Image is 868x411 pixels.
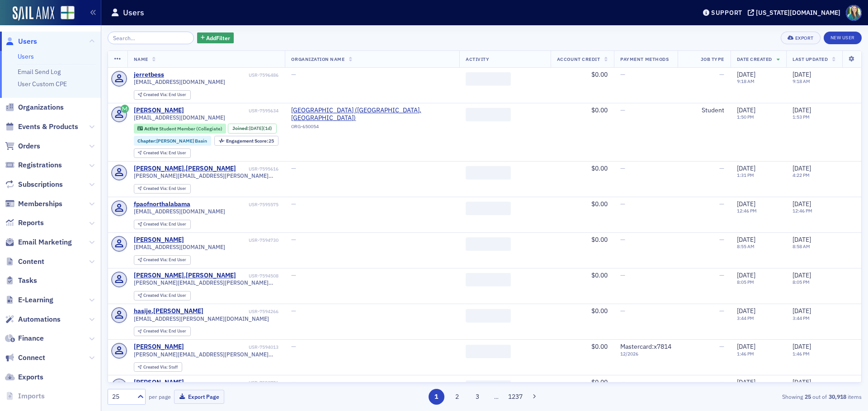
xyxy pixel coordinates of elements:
[137,138,156,144] span: Chapter :
[846,5,862,21] span: Profile
[134,56,148,62] span: Name
[291,200,296,208] span: —
[134,106,184,115] a: [PERSON_NAME]
[803,393,812,401] strong: 25
[620,307,625,315] span: —
[617,393,862,401] div: Showing out of items
[793,243,810,249] time: 8:58 AM
[134,165,236,173] a: [PERSON_NAME].[PERSON_NAME]
[18,141,40,151] span: Orders
[793,342,811,351] span: [DATE]
[737,236,755,244] span: [DATE]
[134,343,184,351] a: [PERSON_NAME]
[18,122,78,132] span: Events & Products
[18,257,44,267] span: Content
[18,80,67,88] a: User Custom CPE
[192,202,278,208] div: USR-7595575
[793,307,811,315] span: [DATE]
[591,271,608,279] span: $0.00
[620,236,625,244] span: —
[719,164,724,172] span: —
[793,200,811,208] span: [DATE]
[737,172,754,178] time: 1:31 PM
[249,125,263,131] span: [DATE]
[291,70,296,79] span: —
[737,208,757,214] time: 12:46 PM
[737,70,755,79] span: [DATE]
[291,236,296,244] span: —
[291,106,453,122] a: [GEOGRAPHIC_DATA] ([GEOGRAPHIC_DATA], [GEOGRAPHIC_DATA])
[291,378,296,386] span: —
[134,327,191,336] div: Created Via: End User
[711,9,742,17] div: Support
[291,342,296,351] span: —
[793,172,810,178] time: 4:22 PM
[719,378,724,386] span: —
[18,237,72,247] span: Email Marketing
[143,293,186,298] div: End User
[134,244,225,250] span: [EMAIL_ADDRESS][DOMAIN_NAME]
[143,92,186,97] div: End User
[54,6,75,21] a: View Homepage
[793,56,828,62] span: Last Updated
[795,36,814,41] div: Export
[18,102,64,112] span: Organizations
[237,166,278,172] div: USR-7595616
[5,333,44,343] a: Finance
[5,295,53,305] a: E-Learning
[449,389,465,405] button: 2
[237,273,278,279] div: USR-7594508
[134,315,269,322] span: [EMAIL_ADDRESS][PERSON_NAME][DOMAIN_NAME]
[123,7,144,18] h1: Users
[134,351,279,358] span: [PERSON_NAME][EMAIL_ADDRESS][PERSON_NAME][DOMAIN_NAME]
[737,342,755,351] span: [DATE]
[620,351,671,357] span: 12 / 2026
[18,160,62,170] span: Registrations
[291,56,344,62] span: Organization Name
[793,164,811,172] span: [DATE]
[143,222,186,227] div: End User
[737,56,772,62] span: Date Created
[134,379,184,387] a: [PERSON_NAME]
[108,32,194,44] input: Search…
[143,328,169,334] span: Created Via :
[591,200,608,208] span: $0.00
[5,391,45,401] a: Imports
[793,236,811,244] span: [DATE]
[137,125,222,131] a: Active Student Member (Collegiate)
[591,164,608,172] span: $0.00
[756,9,840,17] div: [US_STATE][DOMAIN_NAME]
[737,200,755,208] span: [DATE]
[591,307,608,315] span: $0.00
[18,353,45,363] span: Connect
[185,108,278,114] div: USR-7595634
[134,236,184,244] a: [PERSON_NAME]
[466,273,511,286] span: ‌
[737,271,755,279] span: [DATE]
[61,6,75,20] img: SailAMX
[719,307,724,315] span: —
[5,102,64,112] a: Organizations
[719,342,724,351] span: —
[149,393,171,401] label: per page
[134,307,203,315] a: hasije.[PERSON_NAME]
[620,56,669,62] span: Payment Methods
[134,71,164,79] div: jerretbess
[18,314,61,324] span: Automations
[591,378,608,386] span: $0.00
[466,237,511,251] span: ‌
[249,125,272,131] div: (1d)
[5,276,37,286] a: Tasks
[719,236,724,244] span: —
[18,276,37,286] span: Tasks
[748,9,844,16] button: [US_STATE][DOMAIN_NAME]
[620,164,625,172] span: —
[466,72,511,86] span: ‌
[737,315,754,321] time: 3:44 PM
[18,199,62,209] span: Memberships
[134,208,225,215] span: [EMAIL_ADDRESS][DOMAIN_NAME]
[18,333,44,343] span: Finance
[737,351,754,357] time: 1:46 PM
